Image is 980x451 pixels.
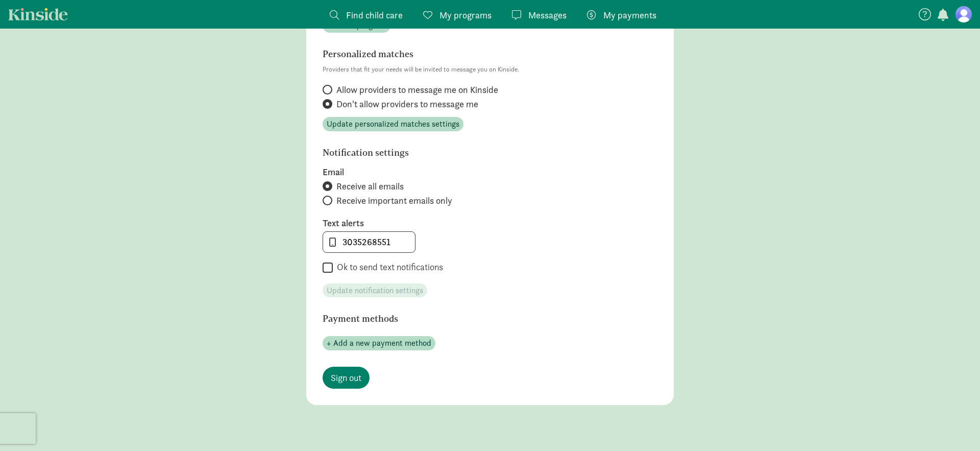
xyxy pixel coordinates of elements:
[8,8,68,20] a: Kinside
[336,98,478,110] span: Don't allow providers to message me
[603,8,656,22] span: My payments
[346,8,403,22] span: Find child care
[323,49,603,59] h6: Personalized matches
[327,118,459,130] span: Update personalized matches settings
[323,148,603,158] h6: Notification settings
[323,166,657,178] label: Email
[323,283,427,298] button: Update notification settings
[323,63,657,76] p: Providers that fit your needs will be invited to message you on Kinside.
[323,336,435,350] button: + Add a new payment method
[528,8,567,22] span: Messages
[331,371,361,385] span: Sign out
[336,195,452,207] span: Receive important emails only
[327,284,423,297] span: Update notification settings
[439,8,492,22] span: My programs
[323,232,415,252] input: 555-555-5555
[333,261,443,273] label: Ok to send text notifications
[323,314,603,324] h6: Payment methods
[323,117,463,131] button: Update personalized matches settings
[327,337,431,349] span: + Add a new payment method
[323,217,657,229] label: Text alerts
[336,84,498,96] span: Allow providers to message me on Kinside
[336,180,404,193] span: Receive all emails
[323,367,370,389] a: Sign out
